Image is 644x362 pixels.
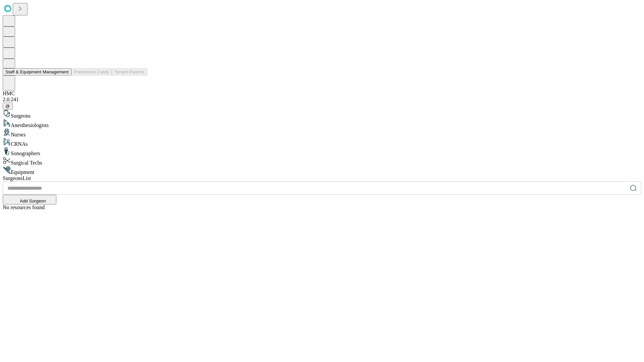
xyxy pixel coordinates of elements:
[3,138,641,147] div: CRNAs
[20,198,46,203] span: Add Surgeon
[3,175,641,181] div: Surgeons List
[3,147,641,157] div: Sonographers
[3,103,13,110] button: @
[3,166,641,175] div: Equipment
[3,110,641,119] div: Surgeons
[3,90,641,97] div: HMC
[71,68,112,75] button: Preference Cards
[3,195,56,204] button: Add Surgeon
[3,97,641,103] div: 2.0.241
[3,119,641,128] div: Anesthesiologists
[3,128,641,138] div: Nurses
[3,157,641,166] div: Surgical Techs
[5,104,10,109] span: @
[3,204,641,210] div: No resources found
[3,68,71,75] button: Staff & Equipment Management
[112,68,147,75] button: Tenant Params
